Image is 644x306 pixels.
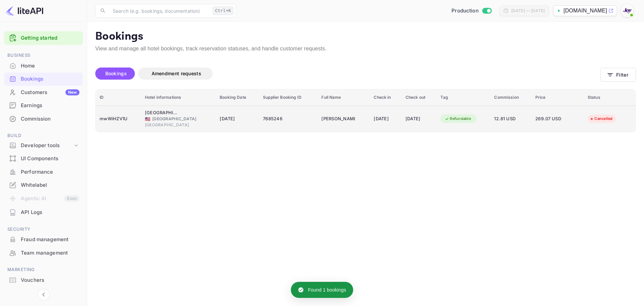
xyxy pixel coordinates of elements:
[4,86,83,98] a: CustomersNew
[21,276,79,284] div: Vouchers
[100,114,137,124] div: mwWiHZV1U
[216,89,259,106] th: Booking Date
[4,233,83,246] div: Fraud management
[4,73,83,86] div: Bookings
[213,6,233,15] div: Ctrl+K
[21,102,79,110] div: Earnings
[4,140,83,151] div: Developer tools
[490,89,531,106] th: Commission
[436,89,490,106] th: Tag
[4,52,83,59] span: Business
[145,122,212,128] div: [GEOGRAPHIC_DATA]
[4,266,83,273] span: Marketing
[449,7,494,15] div: Switch to Sandbox mode
[152,71,201,76] span: Amendment requests
[4,59,83,72] a: Home
[21,181,79,189] div: Whitelabel
[4,206,83,218] a: API Logs
[145,116,212,122] div: [GEOGRAPHIC_DATA]
[563,7,607,15] p: [DOMAIN_NAME]
[406,114,433,124] div: [DATE]
[494,115,527,123] span: 12.81 USD
[4,206,83,219] div: API Logs
[4,59,83,73] div: Home
[21,249,79,257] div: Team management
[4,179,83,192] div: Whitelabel
[145,110,178,116] div: Hampton Inn Indianapolis NW/Zionsville
[4,31,83,45] div: Getting started
[21,209,79,216] div: API Logs
[4,86,83,99] div: CustomersNew
[4,113,83,125] a: Commission
[374,114,397,124] div: [DATE]
[95,30,636,43] p: Bookings
[531,89,584,106] th: Price
[4,99,83,112] a: Earnings
[4,226,83,233] span: Security
[5,5,43,16] img: LiteAPI logo
[21,115,79,123] div: Commission
[65,89,79,95] div: New
[451,7,479,15] span: Production
[21,168,79,176] div: Performance
[145,117,150,121] span: United States of America
[4,247,83,259] a: Team management
[4,274,83,286] a: Vouchers
[4,247,83,260] div: Team management
[308,287,346,293] p: Found 1 bookings
[4,179,83,191] a: Whitelabel
[511,8,545,14] div: [DATE] — [DATE]
[585,115,617,123] div: Cancelled
[401,89,437,106] th: Check out
[21,89,79,96] div: Customers
[105,71,127,76] span: Bookings
[4,113,83,126] div: Commission
[622,5,633,16] img: With Joy
[4,166,83,178] a: Performance
[38,289,50,301] button: Collapse navigation
[95,45,636,53] p: View and manage all hotel bookings, track reservation statuses, and handle customer requests.
[535,115,569,123] span: 269.07 USD
[21,155,79,163] div: UI Components
[21,142,73,149] div: Developer tools
[317,89,370,106] th: Full Name
[96,89,636,132] table: booking table
[259,89,317,106] th: Supplier Booking ID
[109,4,210,17] input: Search (e.g. bookings, documentation)
[4,99,83,112] div: Earnings
[440,115,475,123] div: Refundable
[263,114,313,124] div: 7685246
[21,62,79,70] div: Home
[4,166,83,179] div: Performance
[4,73,83,85] a: Bookings
[600,68,636,82] button: Filter
[370,89,401,106] th: Check in
[4,152,83,165] div: UI Components
[95,68,600,80] div: account-settings tabs
[4,233,83,246] a: Fraud management
[584,89,636,106] th: Status
[21,75,79,83] div: Bookings
[220,115,255,123] span: [DATE]
[21,236,79,244] div: Fraud management
[4,132,83,139] span: Build
[141,89,216,106] th: Hotel informations
[96,89,141,106] th: ID
[4,274,83,287] div: Vouchers
[21,34,79,42] a: Getting started
[4,152,83,165] a: UI Components
[321,114,355,124] div: Theresa Cvengros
